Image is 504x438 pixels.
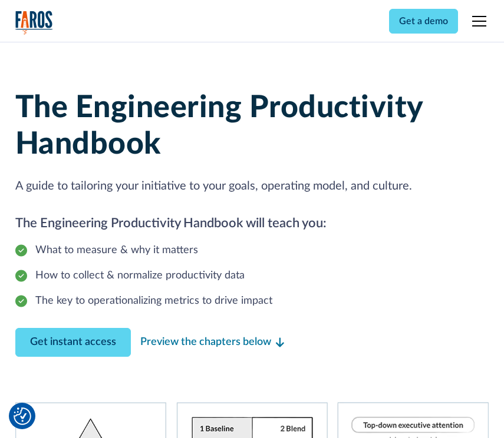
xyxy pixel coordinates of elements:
[15,177,489,195] p: A guide to tailoring your initiative to your goals, operating model, and culture.
[35,243,198,258] div: What to measure & why it matters
[35,268,245,284] div: How to collect & normalize productivity data
[15,328,131,357] a: Contact Modal
[14,407,31,425] img: Revisit consent button
[465,7,489,35] div: menu
[35,293,272,309] div: The key to operationalizing metrics to drive impact
[15,11,53,35] a: home
[389,9,458,34] a: Get a demo
[15,11,53,35] img: Logo of the analytics and reporting company Faros.
[140,334,271,350] div: Preview the chapters below
[15,214,489,233] h2: The Engineering Productivity Handbook will teach you:
[15,89,489,163] h1: The Engineering Productivity Handbook
[14,407,31,425] button: Cookie Settings
[140,334,284,350] a: Preview the chapters below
